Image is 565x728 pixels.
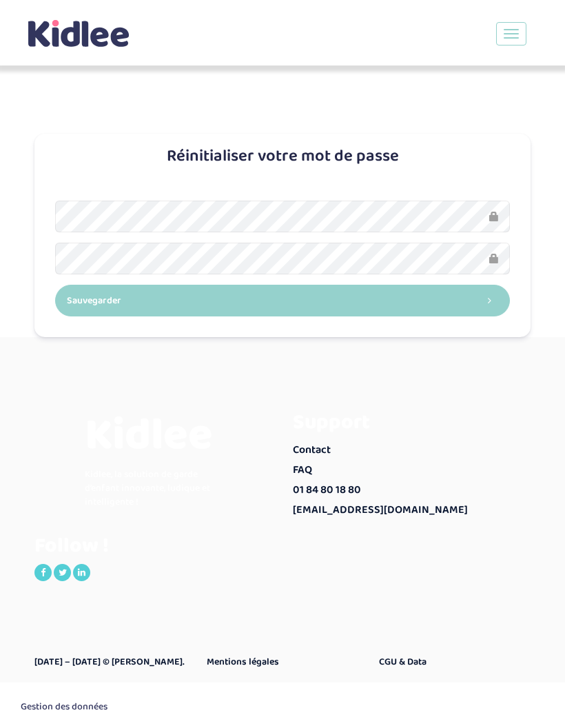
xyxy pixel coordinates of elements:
h3: Follow ! [34,534,272,557]
button: Sauvegarder [55,285,510,317]
a: [EMAIL_ADDRESS][DOMAIN_NAME] [293,501,531,520]
a: FAQ [293,461,531,481]
a: [DATE] – [DATE] © [PERSON_NAME]. [34,655,186,669]
h3: Réinitialiser votre mot de passe [45,148,520,165]
a: Mentions légales [207,655,358,669]
h3: Kidlee [85,411,223,461]
h1: Nouveau mot de passe [10,93,555,121]
h3: Support [293,411,531,434]
button: Gestion des données [12,693,116,722]
span: Gestion des données [21,701,107,714]
a: Contact [293,441,531,461]
a: 01 84 80 18 80 [293,481,531,501]
p: Kidlee, la solution de garde d’enfant innovante, ludique et intelligente ! [85,467,223,509]
a: CGU & Data [379,655,531,669]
